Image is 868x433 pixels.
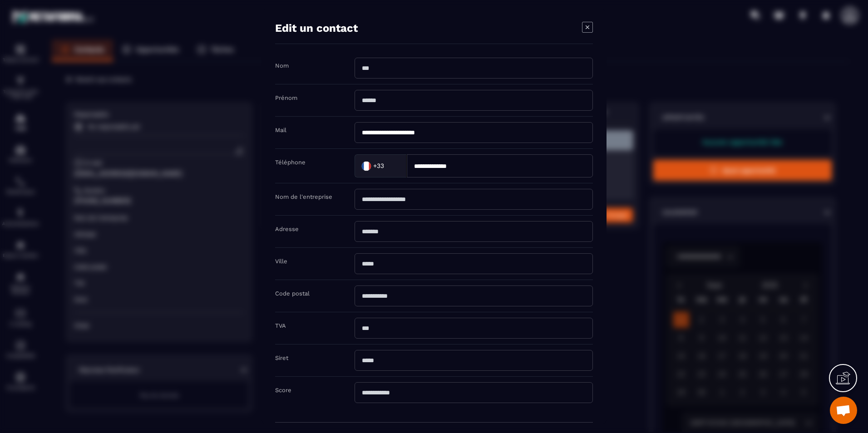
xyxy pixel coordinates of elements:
[275,354,288,361] label: Siret
[357,157,375,175] img: Country Flag
[830,397,857,424] a: Ouvrir le chat
[275,193,332,200] label: Nom de l'entreprise
[275,322,286,329] label: TVA
[275,387,291,394] label: Score
[275,62,289,69] label: Nom
[275,127,286,133] label: Mail
[275,258,287,265] label: Ville
[386,159,397,172] input: Search for option
[275,22,358,34] h4: Edit un contact
[373,161,384,170] span: +33
[275,290,310,297] label: Code postal
[275,159,306,166] label: Téléphone
[355,154,407,177] div: Search for option
[275,226,299,232] label: Adresse
[275,94,297,101] label: Prénom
